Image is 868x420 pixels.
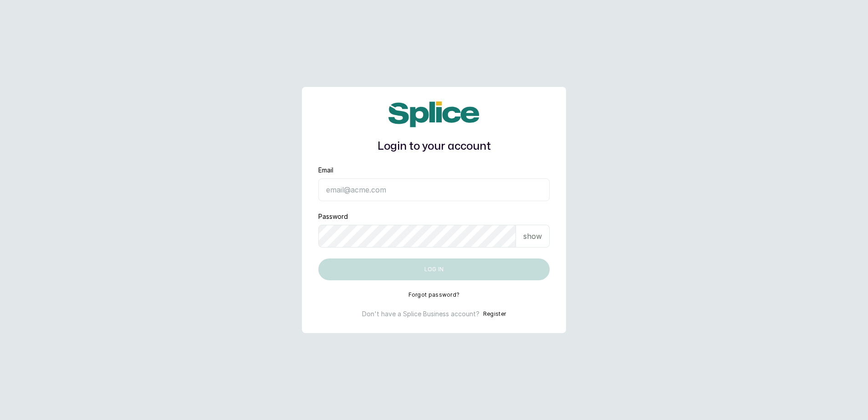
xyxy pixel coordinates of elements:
[318,212,348,221] label: Password
[483,309,506,319] button: Register
[408,291,460,299] button: Forgot password?
[523,231,542,242] p: show
[318,166,333,175] label: Email
[318,138,550,155] h1: Login to your account
[362,309,480,319] p: Don't have a Splice Business account?
[318,178,550,201] input: email@acme.com
[318,258,550,280] button: Log in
